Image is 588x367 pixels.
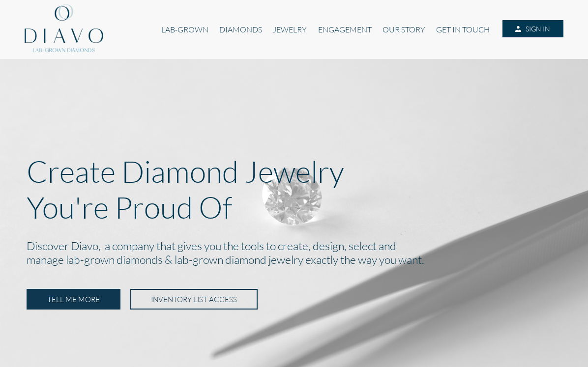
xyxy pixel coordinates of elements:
[312,20,377,39] a: ENGAGEMENT
[267,20,312,39] a: JEWELRY
[214,20,267,39] a: DIAMONDS
[27,289,120,310] a: TELL ME MORE
[27,237,562,270] h2: Discover Diavo, a company that gives you the tools to create, design, select and manage lab-grown...
[155,20,213,39] a: LAB-GROWN
[431,20,495,39] a: GET IN TOUCH
[130,289,258,310] a: INVENTORY LIST ACCESS
[27,153,562,225] p: Create Diamond Jewelry You're Proud Of
[502,20,563,38] a: SIGN IN
[377,20,431,39] a: OUR STORY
